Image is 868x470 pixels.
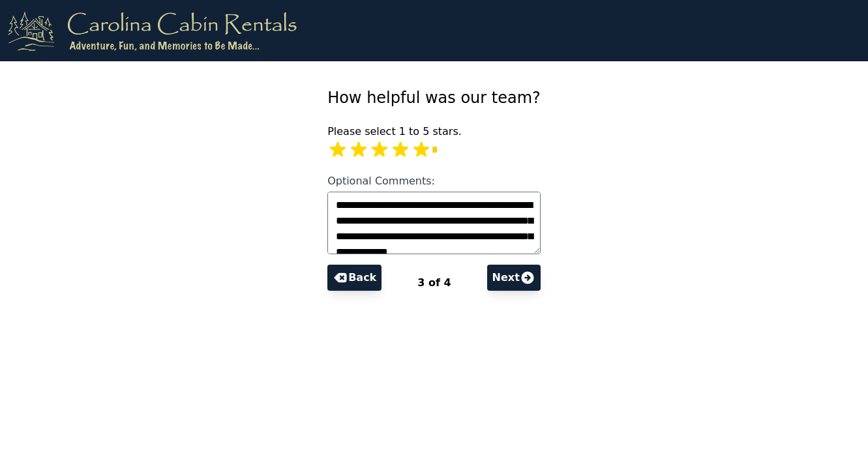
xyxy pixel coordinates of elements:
button: Next [487,265,541,291]
p: Please select 1 to 5 stars. [327,124,541,140]
textarea: Optional Comments: [327,192,541,254]
button: Back [327,265,382,291]
img: logo.png [8,10,297,51]
span: Optional Comments: [327,175,435,187]
span: 3 of 4 [417,276,451,289]
span: How helpful was our team? [327,89,541,107]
